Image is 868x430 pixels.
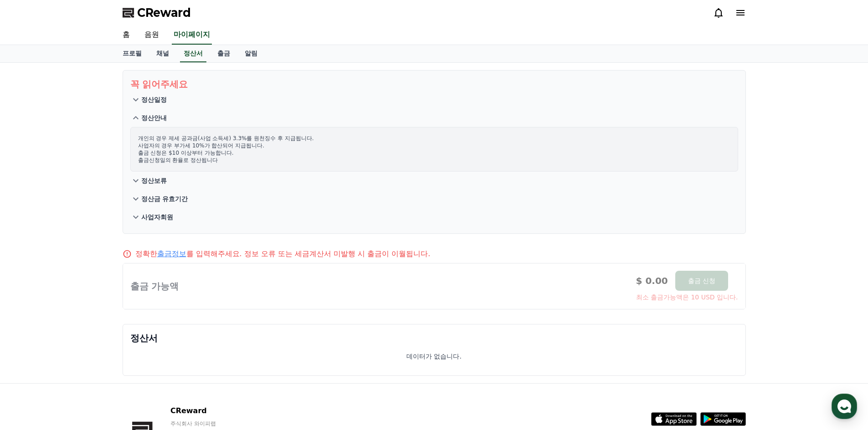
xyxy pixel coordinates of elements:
p: 정산서 [130,332,738,344]
p: 정산일정 [141,95,167,104]
p: 정확한 를 입력해주세요. 정보 오류 또는 세금계산서 미발행 시 출금이 이월됩니다. [135,248,431,259]
span: CReward [137,5,191,20]
p: CReward [170,405,282,416]
p: 정산안내 [141,113,167,122]
a: 홈 [3,288,60,311]
a: CReward [123,5,191,20]
p: 데이터가 없습니다. [406,352,462,361]
a: 마이페이지 [172,25,212,45]
a: 프로필 [115,45,149,62]
a: 알림 [237,45,265,62]
span: 홈 [29,302,34,309]
p: 개인의 경우 제세 공과금(사업 소득세) 3.3%를 원천징수 후 지급됩니다. 사업자의 경우 부가세 10%가 합산되어 지급됩니다. 출금 신청은 $10 이상부터 가능합니다. 출금신... [138,135,730,164]
a: 출금 [210,45,237,62]
a: 음원 [137,25,166,45]
a: 정산서 [180,45,206,62]
p: 정산금 유효기간 [141,194,188,203]
button: 정산금 유효기간 [130,190,738,208]
a: 출금정보 [157,249,186,258]
button: 정산보류 [130,172,738,190]
p: 꼭 읽어주세요 [130,78,738,91]
a: 채널 [149,45,176,62]
p: 주식회사 와이피랩 [170,420,282,427]
span: 대화 [83,303,94,310]
button: 사업자회원 [130,208,738,226]
button: 정산일정 [130,91,738,109]
p: 정산보류 [141,176,167,185]
a: 설정 [118,288,175,311]
a: 대화 [60,288,118,311]
button: 정산안내 [130,109,738,127]
a: 홈 [115,25,137,45]
p: 사업자회원 [141,212,173,222]
span: 설정 [141,302,152,309]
